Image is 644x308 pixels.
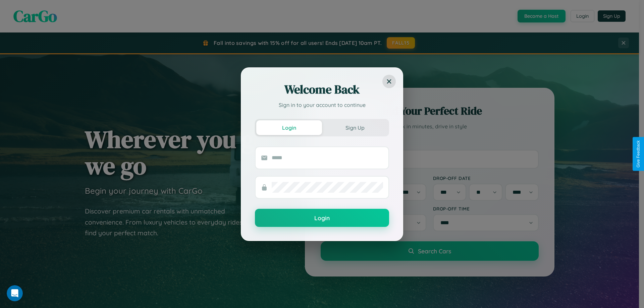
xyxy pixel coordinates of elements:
[255,209,389,227] button: Login
[255,81,389,98] h2: Welcome Back
[636,140,641,168] div: Give Feedback
[322,120,388,135] button: Sign Up
[7,285,23,301] iframe: Intercom live chat
[255,101,389,109] p: Sign in to your account to continue
[256,120,322,135] button: Login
